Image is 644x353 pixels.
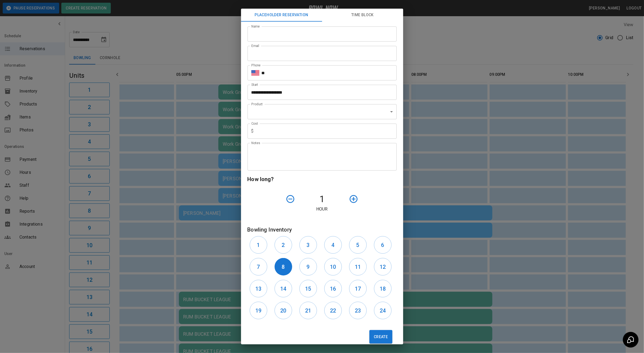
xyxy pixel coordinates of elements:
[324,236,342,254] button: 4
[380,306,386,315] h6: 24
[305,284,311,293] h6: 15
[282,263,285,271] h6: 8
[380,284,386,293] h6: 18
[251,63,261,67] label: Phone
[356,241,359,249] h6: 5
[275,302,292,319] button: 20
[299,302,317,319] button: 21
[324,302,342,319] button: 22
[257,241,260,249] h6: 1
[305,306,311,315] h6: 21
[251,69,259,77] button: Select country
[280,306,286,315] h6: 20
[250,302,267,319] button: 19
[299,236,317,254] button: 3
[299,258,317,276] button: 9
[374,302,392,319] button: 24
[369,330,392,344] button: Create
[248,85,393,100] input: Choose date, selected date is Aug 15, 2025
[381,241,384,249] h6: 6
[282,241,285,249] h6: 2
[251,82,258,87] label: Start
[380,263,386,271] h6: 12
[250,258,267,276] button: 7
[275,236,292,254] button: 2
[349,280,367,297] button: 17
[330,263,336,271] h6: 10
[299,280,317,297] button: 15
[255,284,261,293] h6: 13
[374,258,392,276] button: 12
[257,263,260,271] h6: 7
[251,128,254,134] p: $
[248,206,397,212] p: Hour
[297,194,347,205] h4: 1
[275,258,292,276] button: 8
[349,236,367,254] button: 5
[374,280,392,297] button: 18
[306,263,309,271] h6: 9
[355,263,361,271] h6: 11
[306,241,309,249] h6: 3
[250,280,267,297] button: 13
[324,258,342,276] button: 10
[322,9,403,22] button: Time Block
[250,236,267,254] button: 1
[248,175,397,184] h6: How long?
[374,236,392,254] button: 6
[255,306,261,315] h6: 19
[280,284,286,293] h6: 14
[331,241,334,249] h6: 4
[324,280,342,297] button: 16
[241,9,322,22] button: Placeholder Reservation
[248,225,397,234] h6: Bowling Inventory
[349,302,367,319] button: 23
[355,284,361,293] h6: 17
[330,284,336,293] h6: 16
[355,306,361,315] h6: 23
[349,258,367,276] button: 11
[248,104,397,119] div: ​
[330,306,336,315] h6: 22
[275,280,292,297] button: 14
